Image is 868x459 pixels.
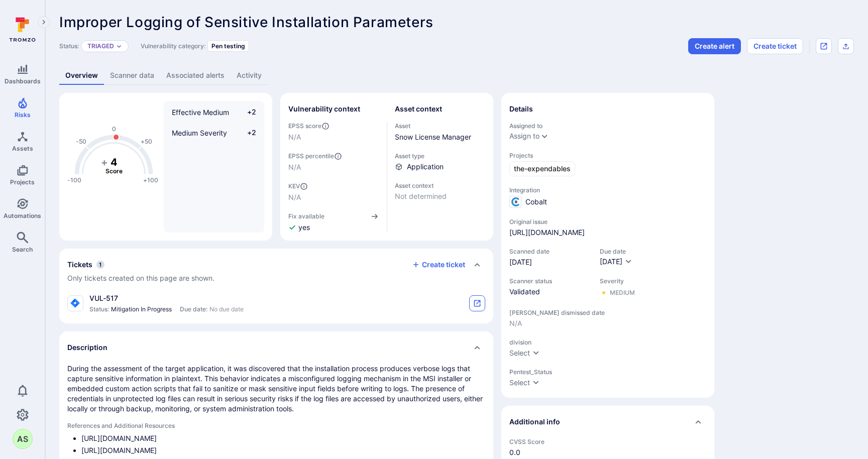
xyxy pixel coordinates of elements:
button: Create ticket [412,260,465,269]
span: Asset type [395,152,485,160]
span: Effective Medium [172,108,229,117]
text: +50 [141,138,152,145]
text: +100 [143,176,158,184]
span: Mitigation In Progress [111,305,172,313]
button: Triaged [87,42,114,50]
span: Dashboards [5,77,41,85]
span: Status: [59,42,79,50]
button: [DATE] [600,257,632,267]
text: -50 [76,138,86,145]
span: N/A [288,192,379,202]
h3: References and Additional Resources [67,422,485,429]
div: Select [509,378,530,388]
span: Projects [509,152,706,159]
section: details card [501,93,714,398]
span: Risks [15,111,31,119]
span: Application [407,162,444,172]
div: Export as CSV [838,38,854,54]
h2: Additional info [509,417,560,427]
span: Due date: [180,305,207,313]
div: Collapse [501,406,714,438]
span: No due date [209,305,244,313]
text: Score [105,167,123,175]
button: Expand dropdown [540,132,549,140]
h2: Details [509,104,533,114]
button: AS [13,429,33,449]
span: Scanned date [509,248,590,255]
span: Vulnerability category: [141,42,205,50]
span: the-expendables [514,164,571,174]
h2: Tickets [67,260,92,270]
div: Abhinav Singh [13,429,33,449]
span: Asset context [395,182,485,189]
span: Integration [509,186,706,194]
span: Due date [600,248,632,255]
span: 1 [96,261,104,269]
button: Select [509,378,540,388]
div: VUL-517 [89,293,244,303]
button: Assign to [509,132,539,140]
span: [DATE] [509,257,590,267]
text: -100 [67,176,81,184]
p: During the assessment of the target application, it was discovered that the installation process ... [67,364,485,414]
span: yes [298,222,310,233]
span: Status: [89,305,109,313]
span: Cobalt [525,197,547,207]
span: Medium Severity [172,129,227,137]
div: Open original issue [816,38,832,54]
span: Scanner status [509,277,590,285]
span: Only tickets created on this page are shown. [67,274,214,282]
div: Collapse [59,249,493,291]
a: the-expendables [509,161,575,176]
span: Validated [509,287,590,297]
button: Expand navigation menu [38,16,50,28]
span: EPSS score [288,122,379,130]
span: Not determined [395,191,485,201]
tspan: + [101,156,108,168]
h2: Vulnerability context [288,104,360,114]
div: Select [509,348,530,358]
section: tickets card [59,249,493,323]
a: [URL][DOMAIN_NAME] [509,227,585,238]
span: [PERSON_NAME] dismissed date [509,309,706,316]
h2: Description [67,342,107,353]
button: Expand dropdown [116,43,122,49]
text: 0 [112,125,116,133]
span: +2 [237,107,256,118]
span: EPSS percentile [288,152,379,160]
span: 0.0 [509,447,706,457]
i: Expand navigation menu [40,18,47,27]
span: Pentest_Status [509,368,706,376]
span: N/A [509,318,706,328]
button: Create ticket [747,38,803,54]
span: Severity [600,277,635,285]
div: Due date field [600,248,632,267]
g: The vulnerability score is based on the parameters defined in the settings [94,156,134,175]
a: [URL][DOMAIN_NAME] [81,446,157,454]
span: Assigned to [509,122,706,130]
div: Medium [610,289,635,297]
span: division [509,338,706,346]
span: Search [12,246,33,253]
button: Select [509,348,540,358]
span: +2 [237,128,256,138]
span: CVSS Score [509,438,706,445]
div: Pen testing [207,40,249,52]
a: Scanner data [104,66,160,85]
div: Collapse description [59,331,493,364]
span: KEV [288,182,379,190]
a: Snow License Manager [395,133,471,141]
span: N/A [288,132,379,142]
span: [DATE] [600,257,622,266]
span: Asset [395,122,485,130]
a: Activity [231,66,268,85]
span: Original issue [509,218,706,225]
h2: Asset context [395,104,442,114]
span: N/A [288,162,379,172]
a: [URL][DOMAIN_NAME] [81,434,157,442]
button: Create alert [688,38,741,54]
a: Overview [59,66,104,85]
span: Assets [12,145,33,152]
